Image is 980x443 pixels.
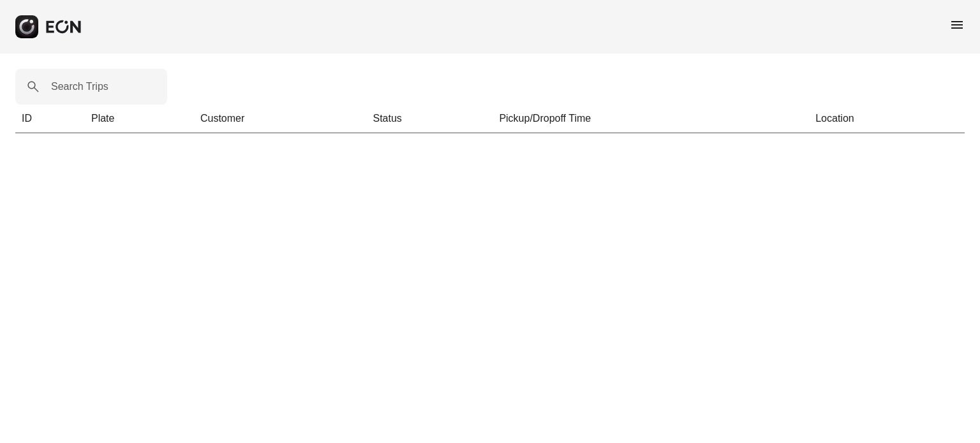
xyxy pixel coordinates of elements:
th: Status [367,105,493,133]
span: menu [949,17,965,33]
th: Pickup/Dropoff Time [493,105,809,133]
th: Customer [194,105,367,133]
th: Plate [85,105,194,133]
th: Location [809,105,965,133]
th: ID [15,105,85,133]
label: Search Trips [51,79,108,94]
